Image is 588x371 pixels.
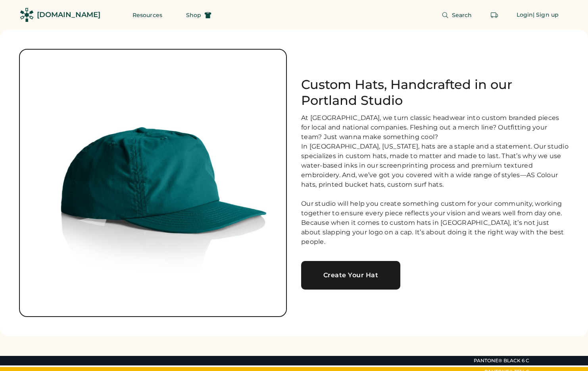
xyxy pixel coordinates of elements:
div: [DOMAIN_NAME] [37,10,100,20]
div: Create Your Hat [311,272,391,278]
h1: Custom Hats, Handcrafted in our Portland Studio [301,77,569,108]
span: Search [452,12,472,18]
span: Shop [186,12,201,18]
button: Retrieve an order [486,7,502,23]
div: Login [517,11,533,19]
a: Create Your Hat [301,261,400,290]
button: Search [432,7,482,23]
div: | Sign up [533,11,559,19]
iframe: Front Chat [550,335,584,369]
img: no [20,50,286,316]
img: Rendered Logo - Screens [20,8,34,22]
div: At [GEOGRAPHIC_DATA], we turn classic headwear into custom branded pieces for local and national ... [301,113,569,247]
button: Resources [123,7,172,23]
button: Shop [177,7,221,23]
